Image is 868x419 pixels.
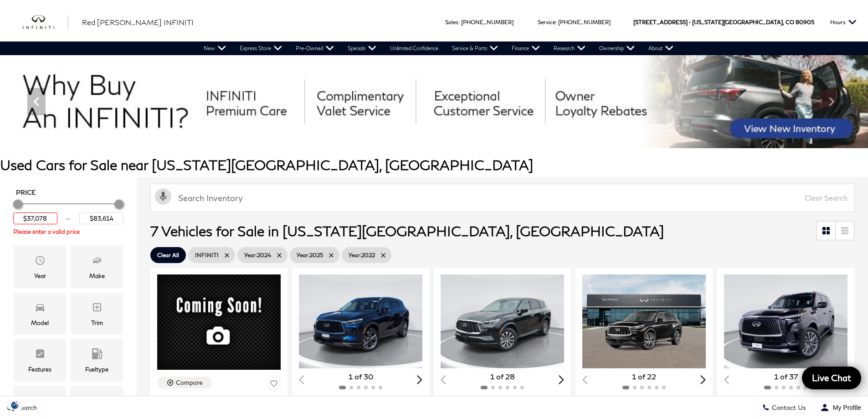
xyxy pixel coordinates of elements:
[786,3,794,41] span: CO
[13,212,57,224] input: Minimum
[155,188,171,205] svg: Click to toggle on voice search
[244,252,257,259] span: Year :
[802,367,861,389] a: Live Chat
[114,200,123,209] div: Maximum Price
[826,3,861,41] button: Open the hours dropdown
[505,41,547,55] a: Finance
[13,200,22,209] div: Minimum Price
[582,372,706,382] div: 1 of 22
[555,19,557,26] span: :
[341,41,383,55] a: Specials
[299,372,422,382] div: 1 of 30
[157,274,281,370] img: 2024 INFINITI QX55 LUXE
[441,274,565,368] img: 2025 INFINITI QX60 PURE 1
[91,318,103,328] div: Trim
[299,274,424,368] img: 2022 INFINITI QX60 LUXE 1
[35,393,46,411] span: Transmission
[92,300,103,318] span: Trim
[150,184,854,212] input: Search Inventory
[71,293,123,335] div: TrimTrim
[411,131,420,140] span: Go to slide 1
[642,41,680,55] a: About
[297,252,309,259] span: Year :
[547,41,592,55] a: Research
[82,18,194,26] span: Red [PERSON_NAME] INFINITI
[807,372,856,383] span: Live Chat
[157,377,212,388] button: Compare Vehicle
[449,131,458,140] span: Go to slide 4
[633,19,814,26] a: [STREET_ADDRESS] • [US_STATE][GEOGRAPHIC_DATA], CO 80905
[770,404,806,412] span: Contact Us
[85,364,108,374] div: Fueltype
[349,249,375,261] span: 2022
[724,372,847,382] div: 1 of 37
[82,17,194,28] a: Red [PERSON_NAME] INFINITI
[176,378,203,387] div: Compare
[441,372,564,382] div: 1 of 28
[445,19,458,26] span: Sales
[71,339,123,381] div: FueltypeFueltype
[35,346,46,364] span: Features
[14,404,37,412] span: Search
[441,274,565,368] div: 1 / 2
[157,394,274,403] span: Certified Used 2024
[289,41,341,55] a: Pre-Owned
[436,131,445,140] span: Go to slide 3
[813,396,868,419] button: Open user profile menu
[538,19,555,26] span: Service
[559,375,564,384] div: Next slide
[14,339,66,381] div: FeaturesFeatures
[5,400,26,410] section: Click to Open Cookie Consent Modal
[14,293,66,335] div: ModelModel
[724,274,849,368] div: 1 / 2
[233,41,289,55] a: Express Store
[35,300,46,318] span: Model
[582,274,707,368] div: 1 / 2
[92,346,103,364] span: Fueltype
[700,375,706,384] div: Next slide
[157,249,179,261] span: Clear All
[829,404,861,411] span: My Profile
[71,246,123,288] div: MakeMake
[197,41,233,55] a: New
[458,19,460,26] span: :
[417,375,422,384] div: Next slide
[267,377,281,393] button: Save Vehicle
[692,3,784,41] span: [US_STATE][GEOGRAPHIC_DATA],
[197,41,680,55] nav: Main Navigation
[582,274,707,368] img: 2025 INFINITI QX60 Autograph AWD 1
[92,393,103,411] span: Mileage
[23,15,68,30] a: infiniti
[299,274,424,368] div: 1 / 2
[592,41,642,55] a: Ownership
[16,188,121,197] h5: Price
[445,41,505,55] a: Service & Parts
[383,41,445,55] a: Unlimited Confidence
[633,3,691,41] span: [STREET_ADDRESS] •
[195,249,219,261] span: INFINITI
[31,318,49,328] div: Model
[349,252,361,259] span: Year :
[150,222,664,239] span: 7 Vehicles for Sale in [US_STATE][GEOGRAPHIC_DATA], [GEOGRAPHIC_DATA]
[461,19,514,26] a: [PHONE_NUMBER]
[34,271,46,281] div: Year
[822,88,841,115] div: Next
[796,3,814,41] span: 80905
[13,197,123,237] div: Price
[27,88,46,115] div: Previous
[558,19,611,26] a: [PHONE_NUMBER]
[23,15,68,30] img: INFINITI
[244,249,271,261] span: 2024
[157,394,281,412] a: Certified Used 2024INFINITI QX55 LUXE
[13,227,123,237] p: Please enter a valid price
[724,274,849,368] img: 2025 INFINITI QX80 Luxe 4WD 1
[79,212,123,224] input: Maximum
[14,246,66,288] div: YearYear
[297,249,323,261] span: 2025
[89,271,105,281] div: Make
[92,253,103,271] span: Make
[423,131,432,140] span: Go to slide 2
[28,364,51,374] div: Features
[35,253,46,271] span: Year
[5,400,26,410] img: Opt-Out Icon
